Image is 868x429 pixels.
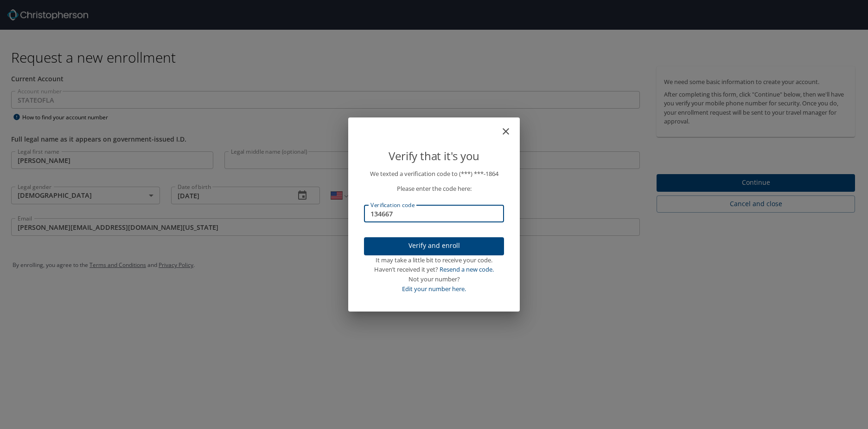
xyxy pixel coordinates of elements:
p: We texted a verification code to (***) ***- 1864 [364,169,504,179]
p: Please enter the code here: [364,184,504,194]
div: Haven’t received it yet? [364,265,504,274]
div: It may take a little bit to receive your code. [364,255,504,265]
p: Verify that it's you [364,147,504,165]
a: Edit your number here. [402,285,466,293]
span: Verify and enroll [371,240,497,252]
button: Verify and enroll [364,237,504,255]
a: Resend a new code. [440,265,494,273]
div: Not your number? [364,274,504,284]
button: close [505,121,516,132]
